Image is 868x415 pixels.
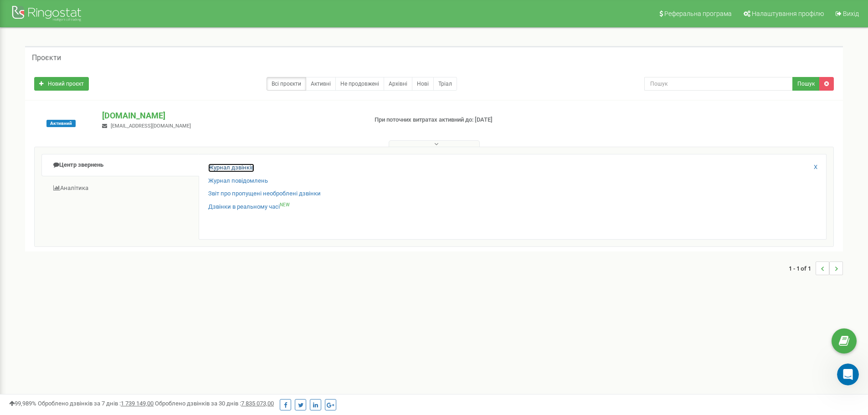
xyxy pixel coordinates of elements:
[433,77,457,91] a: Тріал
[335,77,384,91] a: Не продовжені
[789,261,816,275] span: 1 - 1 of 1
[644,77,793,91] input: Пошук
[34,77,89,91] a: Новий проєкт
[375,116,564,124] p: При поточних витратах активний до: [DATE]
[121,400,154,407] u: 1 739 149,00
[306,77,336,91] a: Активні
[843,10,859,17] span: Вихід
[41,154,199,176] a: Центр звернень
[208,190,321,198] a: Звіт про пропущені необроблені дзвінки
[9,400,36,407] span: 99,989%
[752,10,824,17] span: Налаштування профілю
[102,110,360,122] p: [DOMAIN_NAME]
[208,164,254,172] a: Журнал дзвінків
[41,177,199,200] a: Аналiтика
[384,77,412,91] a: Архівні
[241,400,274,407] u: 7 835 073,00
[111,123,191,129] span: [EMAIL_ADDRESS][DOMAIN_NAME]
[267,77,306,91] a: Всі проєкти
[789,252,843,284] nav: ...
[837,364,859,385] iframe: Intercom live chat
[814,163,817,172] a: X
[155,400,274,407] span: Оброблено дзвінків за 30 днів :
[792,77,820,91] button: Пошук
[412,77,434,91] a: Нові
[38,400,154,407] span: Оброблено дзвінків за 7 днів :
[280,202,290,207] sup: NEW
[32,54,61,62] h5: Проєкти
[46,120,76,127] span: Активний
[208,203,290,211] a: Дзвінки в реальному часіNEW
[664,10,732,17] span: Реферальна програма
[208,177,268,185] a: Журнал повідомлень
